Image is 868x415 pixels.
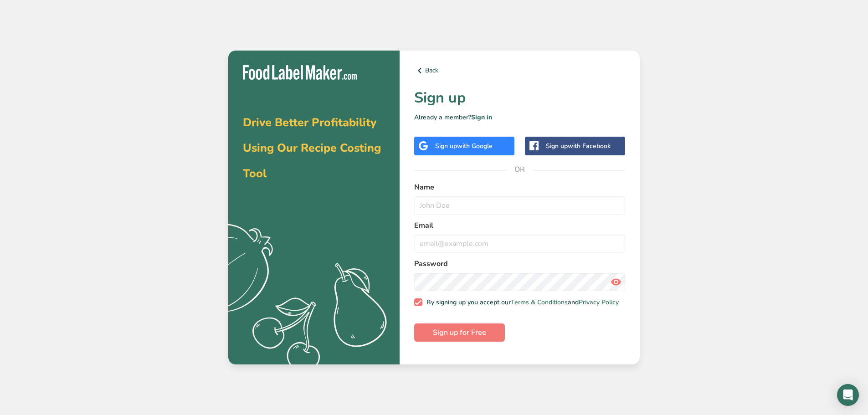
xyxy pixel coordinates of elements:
span: By signing up you accept our and [422,298,619,307]
h1: Sign up [414,87,625,109]
a: Terms & Conditions [511,298,568,307]
label: Email [414,220,625,231]
span: Drive Better Profitability Using Our Recipe Costing Tool [243,115,381,181]
span: with Facebook [568,142,611,150]
div: Sign up [435,141,493,151]
a: Sign in [471,113,492,122]
div: Sign up [546,141,611,151]
input: email@example.com [414,235,625,253]
span: Sign up for Free [433,327,486,338]
a: Privacy Policy [579,298,619,307]
input: John Doe [414,196,625,215]
label: Password [414,258,625,269]
div: Open Intercom Messenger [837,384,859,406]
span: with Google [457,142,493,150]
p: Already a member? [414,113,625,122]
a: Back [414,65,625,76]
img: Food Label Maker [243,65,357,80]
label: Name [414,182,625,193]
button: Sign up for Free [414,323,505,342]
span: OR [506,156,534,183]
